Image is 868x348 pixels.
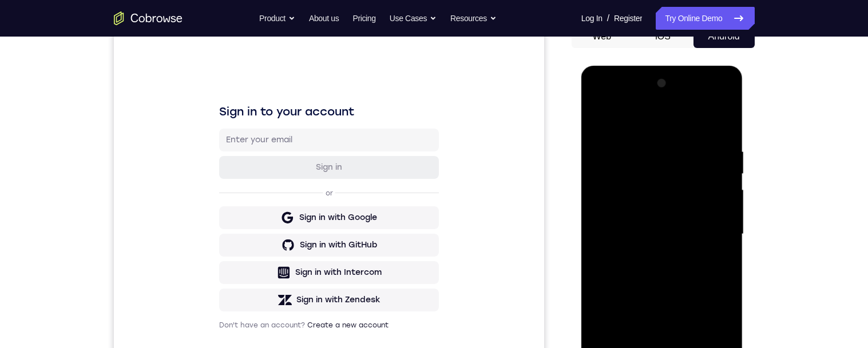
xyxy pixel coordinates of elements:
[185,187,263,198] div: Sign in with Google
[193,296,275,304] a: Create a new account
[450,7,497,30] button: Resources
[259,7,295,30] button: Product
[352,7,375,30] a: Pricing
[632,25,693,48] button: iOS
[105,181,325,204] button: Sign in with Google
[572,25,633,48] button: Web
[181,242,268,253] div: Sign in with Intercom
[614,7,642,30] a: Register
[607,11,609,25] span: /
[183,269,267,281] div: Sign in with Zendesk
[656,7,754,30] a: Try Online Demo
[693,25,755,48] button: Android
[390,7,437,30] button: Use Cases
[186,214,263,226] div: Sign in with GitHub
[309,7,339,30] a: About us
[105,236,325,259] button: Sign in with Intercom
[114,11,183,25] a: Go to the home page
[581,7,603,30] a: Log In
[105,295,325,305] p: Don't have an account?
[105,209,325,231] button: Sign in with GitHub
[209,163,221,173] p: or
[105,263,325,286] button: Sign in with Zendesk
